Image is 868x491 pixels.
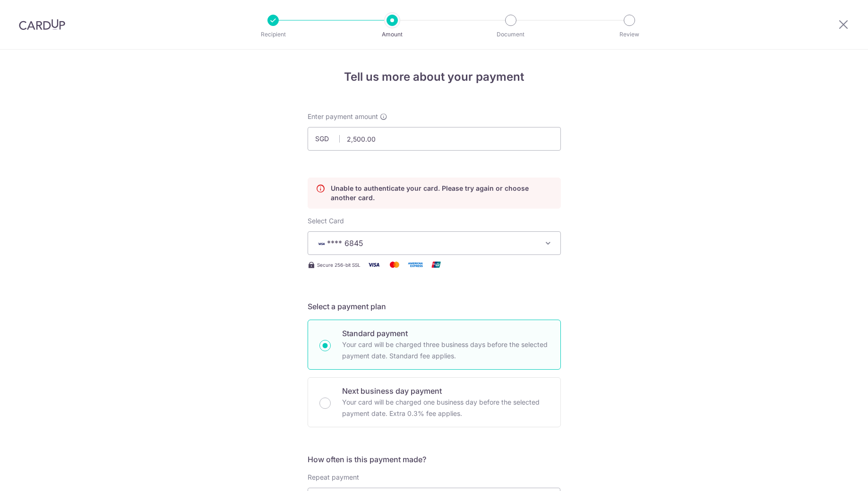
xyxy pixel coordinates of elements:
p: Standard payment [342,328,549,339]
p: Next business day payment [342,385,549,397]
img: Visa [364,259,383,271]
p: Recipient [238,30,308,39]
img: CardUp [19,19,65,30]
img: Mastercard [385,259,404,271]
p: Your card will be charged three business days before the selected payment date. Standard fee appl... [342,339,549,362]
input: 0.00 [308,127,561,151]
p: Unable to authenticate your card. Please try again or choose another card. [331,184,553,203]
p: Amount [357,30,427,39]
p: Your card will be charged one business day before the selected payment date. Extra 0.3% fee applies. [342,397,549,419]
span: Enter payment amount [308,112,378,121]
span: SGD [315,134,340,144]
img: Union Pay [427,259,446,271]
p: Review [594,30,664,39]
img: VISA [316,240,327,247]
label: Repeat payment [308,473,359,482]
span: Secure 256-bit SSL [317,261,361,269]
h5: How often is this payment made? [308,454,561,465]
h4: Tell us more about your payment [308,68,561,85]
h5: Select a payment plan [308,301,561,312]
span: translation missing: en.payables.payment_networks.credit_card.summary.labels.select_card [308,217,344,225]
p: Document [476,30,546,39]
img: American Express [406,259,425,271]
